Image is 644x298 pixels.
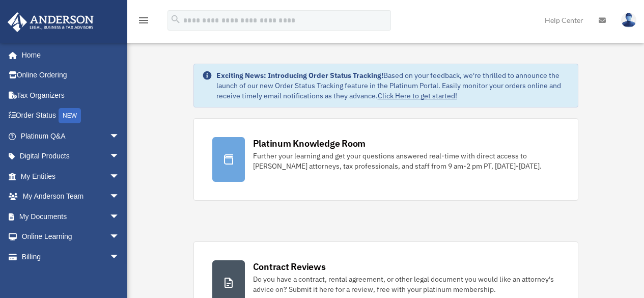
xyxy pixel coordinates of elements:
[193,118,578,201] a: Platinum Knowledge Room Further your learning and get your questions answered real-time with dire...
[7,166,135,186] a: My Entitiesarrow_drop_down
[109,126,130,147] span: arrow_drop_down
[7,146,135,167] a: Digital Productsarrow_drop_down
[7,247,135,267] a: Billingarrow_drop_down
[170,14,181,25] i: search
[109,247,130,267] span: arrow_drop_down
[378,91,457,100] a: Click Here to get started!
[109,166,130,187] span: arrow_drop_down
[109,227,130,248] span: arrow_drop_down
[253,151,559,171] div: Further your learning and get your questions answered real-time with direct access to [PERSON_NAM...
[7,206,135,227] a: My Documentsarrow_drop_down
[137,18,150,26] a: menu
[109,146,130,167] span: arrow_drop_down
[7,45,130,65] a: Home
[253,137,366,150] div: Platinum Knowledge Room
[253,274,559,294] div: Do you have a contract, rental agreement, or other legal document you would like an attorney's ad...
[7,105,135,126] a: Order StatusNEW
[7,126,135,146] a: Platinum Q&Aarrow_drop_down
[7,65,135,86] a: Online Ordering
[216,70,570,101] div: Based on your feedback, we're thrilled to announce the launch of our new Order Status Tracking fe...
[253,260,326,273] div: Contract Reviews
[5,12,97,32] img: Anderson Advisors Platinum Portal
[7,186,135,207] a: My Anderson Teamarrow_drop_down
[59,108,81,123] div: NEW
[7,85,135,105] a: Tax Organizers
[109,186,130,207] span: arrow_drop_down
[216,71,383,80] strong: Exciting News: Introducing Order Status Tracking!
[621,13,636,28] img: User Pic
[7,227,135,247] a: Online Learningarrow_drop_down
[137,14,150,26] i: menu
[109,206,130,227] span: arrow_drop_down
